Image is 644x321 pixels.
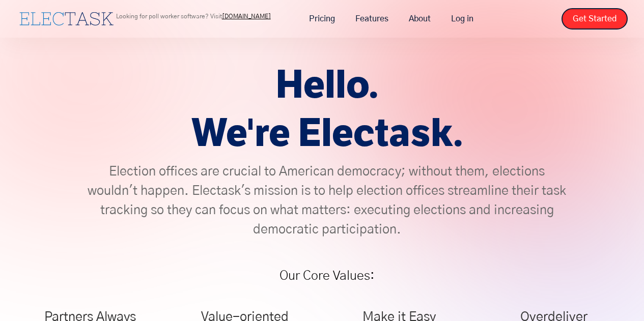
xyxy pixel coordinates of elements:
[399,8,441,30] a: About
[562,8,628,30] a: Get Started
[222,13,271,19] a: [DOMAIN_NAME]
[116,13,271,19] p: Looking for poll worker software? Visit
[88,162,566,240] p: Election offices are crucial to American democracy; without them, elections wouldn't happen. Elec...
[88,61,566,157] h1: Hello. We're Electask.
[345,8,399,30] a: Features
[88,260,566,292] h1: Our Core Values:
[441,8,484,30] a: Log in
[299,8,345,30] a: Pricing
[17,10,116,28] a: home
